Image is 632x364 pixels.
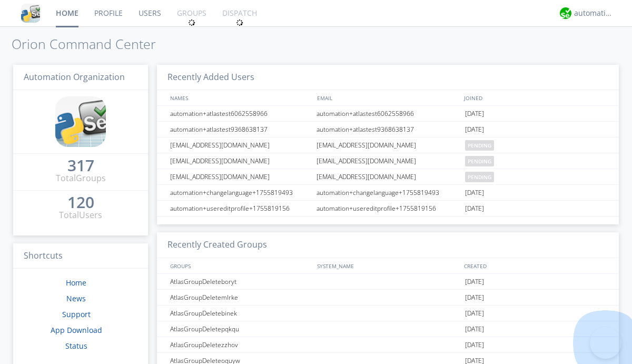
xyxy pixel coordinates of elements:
[314,153,462,169] div: [EMAIL_ADDRESS][DOMAIN_NAME]
[167,321,313,337] div: AtlasGroupDeletepqkqu
[157,321,619,337] a: AtlasGroupDeletepqkqu[DATE]
[157,201,619,217] a: automation+usereditprofile+1755819156automation+usereditprofile+1755819156[DATE]
[157,290,619,306] a: AtlasGroupDeletemlrke[DATE]
[314,201,462,216] div: automation+usereditprofile+1755819156
[59,209,102,221] div: Total Users
[314,106,462,121] div: automation+atlastest6062558966
[66,293,86,303] a: News
[465,185,484,201] span: [DATE]
[167,258,312,273] div: GROUPS
[465,290,484,306] span: [DATE]
[461,258,609,273] div: CREATED
[167,137,313,153] div: [EMAIL_ADDRESS][DOMAIN_NAME]
[574,8,614,18] div: automation+atlas
[590,327,621,359] iframe: Toggle Customer Support
[157,232,619,258] h3: Recently Created Groups
[157,65,619,91] h3: Recently Added Users
[314,90,461,105] div: EMAIL
[67,160,94,172] a: 317
[188,19,195,26] img: spin.svg
[465,274,484,290] span: [DATE]
[167,185,313,200] div: automation+changelanguage+1755819493
[55,96,106,147] img: cddb5a64eb264b2086981ab96f4c1ba7
[314,258,461,273] div: SYSTEM_NAME
[167,169,313,184] div: [EMAIL_ADDRESS][DOMAIN_NAME]
[157,169,619,185] a: [EMAIL_ADDRESS][DOMAIN_NAME][EMAIL_ADDRESS][DOMAIN_NAME]pending
[24,71,125,83] span: Automation Organization
[167,122,313,137] div: automation+atlastest9368638137
[157,137,619,153] a: [EMAIL_ADDRESS][DOMAIN_NAME][EMAIL_ADDRESS][DOMAIN_NAME]pending
[67,197,94,208] div: 120
[66,278,86,288] a: Home
[157,106,619,122] a: automation+atlastest6062558966automation+atlastest6062558966[DATE]
[465,201,484,217] span: [DATE]
[314,122,462,137] div: automation+atlastest9368638137
[67,197,94,209] a: 120
[465,321,484,337] span: [DATE]
[65,341,87,351] a: Status
[157,306,619,321] a: AtlasGroupDeletebinek[DATE]
[314,137,462,153] div: [EMAIL_ADDRESS][DOMAIN_NAME]
[157,153,619,169] a: [EMAIL_ADDRESS][DOMAIN_NAME][EMAIL_ADDRESS][DOMAIN_NAME]pending
[167,106,313,121] div: automation+atlastest6062558966
[167,306,313,321] div: AtlasGroupDeletebinek
[167,90,312,105] div: NAMES
[157,185,619,201] a: automation+changelanguage+1755819493automation+changelanguage+1755819493[DATE]
[157,337,619,353] a: AtlasGroupDeletezzhov[DATE]
[461,90,609,105] div: JOINED
[62,309,91,319] a: Support
[167,337,313,352] div: AtlasGroupDeletezzhov
[56,172,106,184] div: Total Groups
[465,172,494,182] span: pending
[167,290,313,305] div: AtlasGroupDeletemlrke
[236,19,243,26] img: spin.svg
[13,243,148,269] h3: Shortcuts
[67,160,94,171] div: 317
[167,153,313,169] div: [EMAIL_ADDRESS][DOMAIN_NAME]
[465,156,494,166] span: pending
[465,306,484,321] span: [DATE]
[465,337,484,353] span: [DATE]
[157,122,619,137] a: automation+atlastest9368638137automation+atlastest9368638137[DATE]
[314,185,462,200] div: automation+changelanguage+1755819493
[314,169,462,184] div: [EMAIL_ADDRESS][DOMAIN_NAME]
[167,274,313,289] div: AtlasGroupDeleteboryt
[465,140,494,151] span: pending
[465,122,484,137] span: [DATE]
[157,274,619,290] a: AtlasGroupDeleteboryt[DATE]
[465,106,484,122] span: [DATE]
[560,7,571,19] img: d2d01cd9b4174d08988066c6d424eccd
[167,201,313,216] div: automation+usereditprofile+1755819156
[51,325,102,335] a: App Download
[21,4,40,23] img: cddb5a64eb264b2086981ab96f4c1ba7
